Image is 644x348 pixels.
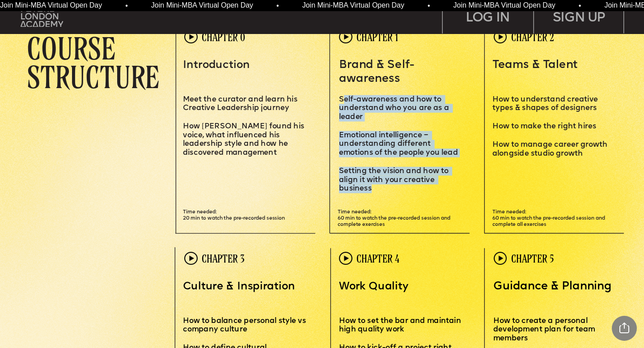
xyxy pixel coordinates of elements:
span: Introduction [183,60,250,71]
span: How to understand creative types & shapes of designers [492,96,600,112]
span: Culture & Inspiration [183,281,295,292]
span: How to manage career growth alongside studio growth [492,141,610,157]
span: Time needed: 60 min to watch the pre-recorded session and complete all exercises [492,210,606,227]
span: CHAPTER 3 [202,252,245,264]
span: • [276,2,279,9]
span: S [339,167,344,175]
img: upload-60f0cde6-1fc7-443c-af28-15e41498aeec.png [339,252,352,265]
span: • [125,2,128,9]
span: S [339,96,344,103]
span: CHAPTER 0 [202,31,245,43]
img: upload-60f0cde6-1fc7-443c-af28-15e41498aeec.png [494,252,507,265]
span: • [427,2,430,9]
span: CHAPTER 2 [511,31,554,43]
span: How to make the right hires [492,123,596,131]
span: Time needed: [183,210,217,215]
img: upload-60f0cde6-1fc7-443c-af28-15e41498aeec.png [184,252,198,265]
span: Guidance & Planning [493,281,611,292]
span: Emotional intelligence – understanding different emotions of the people you lead [339,132,458,157]
img: upload-60f0cde6-1fc7-443c-af28-15e41498aeec.png [339,30,352,44]
span: CHAPTER 4 [356,252,399,264]
span: • [578,2,581,9]
img: upload-60f0cde6-1fc7-443c-af28-15e41498aeec.png [184,30,198,44]
span: CHAPTER 5 [511,252,554,264]
span: elf-awareness and how to understand who you are as a leader [339,96,451,121]
span: CHAPTER 1 [356,31,398,43]
span: etting the vision and how to align it with your creative business [339,167,450,192]
img: upload-60f0cde6-1fc7-443c-af28-15e41498aeec.png [494,30,507,44]
div: Share [612,316,637,341]
span: Brand & Self-awareness [339,60,414,85]
span: Work Quality [339,281,408,292]
span: Time needed: 60 min to watch the pre-recorded session and complete exercises [338,210,452,227]
span: Meet the curator and learn his Creative Leadership journey [183,96,299,112]
span: 20 min to watch the pre-recorded session [183,216,285,221]
p: COURSE STRUCTURE [27,34,176,91]
span: How [PERSON_NAME] found his voice, what influenced his leadership style and how he discovered man... [183,123,306,157]
img: upload-bfdffa89-fac7-4f57-a443-c7c39906ba42.png [21,6,63,27]
span: Teams & Talent [492,60,578,71]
